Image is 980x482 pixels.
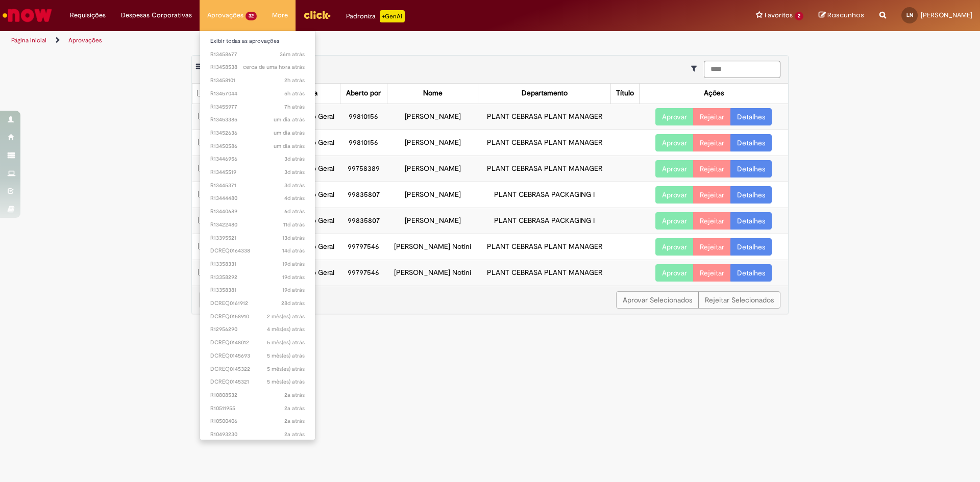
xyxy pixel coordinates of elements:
span: um dia atrás [274,129,305,137]
ul: Trilhas de página [8,31,646,50]
i: Mostrar filtros para: Suas Solicitações [691,65,702,72]
td: 99797546 [340,260,387,286]
span: 19d atrás [282,286,305,294]
td: [PERSON_NAME] [387,130,478,156]
span: LN [906,12,913,18]
time: 07/12/2023 15:10:51 [284,391,305,399]
time: 01/07/2025 15:42:37 [267,313,305,320]
span: [PERSON_NAME] [921,11,972,19]
button: Rejeitar [693,212,731,230]
a: Aberto DCREQ0164338 : [200,245,315,257]
span: R13445519 [210,168,305,176]
a: Aberto R13358381 : [200,285,315,296]
span: um dia atrás [274,116,305,123]
span: 3d atrás [284,155,305,163]
a: Aberto R13440689 : [200,206,315,217]
a: Aberto R13455977 : [200,102,315,113]
a: Aberto DCREQ0158910 : [200,311,315,322]
span: 32 [246,12,257,20]
time: 25/08/2025 14:15:07 [284,194,305,202]
a: Aberto R13358292 : [200,272,315,283]
span: R10493230 [210,430,305,439]
span: DCREQ0145321 [210,378,305,386]
div: Aberto por [346,88,381,98]
td: 99797546 [340,234,387,260]
td: PLANT CEBRASA PLANT MANAGER [478,104,610,130]
a: Detalhes [730,186,772,204]
a: Aberto R12956290 : [200,324,315,335]
time: 28/08/2025 11:14:37 [284,90,305,97]
span: Favoritos [765,10,793,20]
a: Aberto R10493230 : [200,429,315,440]
span: DCREQ0161912 [210,299,305,308]
button: Aprovar [655,264,694,282]
span: Despesas Corporativas [121,10,192,20]
button: Rejeitar [693,238,731,256]
td: [PERSON_NAME] Notini [387,260,478,286]
button: Rejeitar [693,108,731,125]
span: 19d atrás [282,260,305,268]
a: Aberto R13395521 : [200,233,315,244]
time: 28/08/2025 09:02:24 [284,103,305,111]
td: 99835807 [340,208,387,234]
div: Ações [704,88,724,98]
span: 19d atrás [282,273,305,281]
span: R13457044 [210,90,305,98]
a: Aberto R13444480 : [200,193,315,204]
button: Rejeitar [693,186,731,204]
span: R13458677 [210,50,305,59]
button: Rejeitar [693,134,731,151]
span: R13358292 [210,273,305,282]
time: 22/08/2025 16:08:13 [284,208,305,215]
span: Aprovações [207,10,243,20]
div: Título [616,88,634,98]
img: click_logo_yellow_360x200.png [303,7,331,22]
time: 09/08/2025 23:44:37 [282,273,305,281]
span: DCREQ0158910 [210,313,305,321]
time: 17/08/2025 21:39:56 [283,221,305,229]
a: Página inicial [11,36,46,44]
span: 5 mês(es) atrás [267,352,305,360]
a: Exibir todas as aprovações [200,36,315,47]
span: 2h atrás [284,77,305,84]
a: Aberto R13450586 : [200,141,315,152]
span: DCREQ0164338 [210,247,305,255]
span: R13422480 [210,221,305,229]
a: Aberto R13457044 : [200,88,315,99]
span: R10500406 [210,417,305,425]
time: 25/08/2025 16:19:26 [284,182,305,189]
button: Rejeitar [693,160,731,177]
time: 15/04/2025 14:23:24 [267,339,305,346]
span: R13453385 [210,116,305,124]
time: 27/08/2025 16:00:57 [274,116,305,123]
img: ServiceNow [1,5,54,26]
td: PLANT CEBRASA PLANT MANAGER [478,234,610,260]
span: 11d atrás [283,221,305,229]
a: Aberto DCREQ0145693 : [200,350,315,362]
time: 29/09/2023 10:24:06 [284,430,305,438]
td: 99810156 [340,130,387,156]
a: Aberto R13458101 : [200,75,315,86]
span: cerca de uma hora atrás [243,63,305,71]
time: 28/08/2025 14:07:05 [284,77,305,84]
a: Detalhes [730,238,772,256]
span: R13444480 [210,194,305,202]
a: Aprovações [68,36,102,44]
span: 5h atrás [284,90,305,97]
span: 5 mês(es) atrás [267,378,305,386]
span: 28d atrás [281,299,305,307]
a: Aberto R13358331 : [200,259,315,270]
span: 36m atrás [280,50,305,58]
a: Aberto R13458538 : [200,62,315,73]
div: Nome [423,88,443,98]
time: 25/08/2025 16:42:19 [284,168,305,176]
td: [PERSON_NAME] [387,182,478,208]
span: 6d atrás [284,208,305,215]
span: DCREQ0145693 [210,352,305,360]
span: 2 [795,12,803,20]
time: 30/03/2025 15:40:13 [267,365,305,373]
div: Linhas 1 − 7 de 7 [200,294,780,306]
a: Aberto R13452636 : [200,128,315,139]
a: Detalhes [730,212,772,230]
button: Aprovar [655,160,694,177]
